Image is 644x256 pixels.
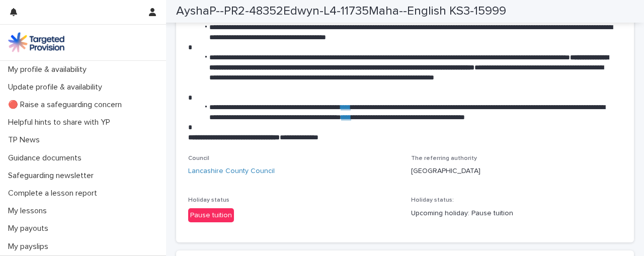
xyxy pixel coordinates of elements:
[188,197,229,203] span: Holiday status
[4,118,118,127] p: Helpful hints to share with YP
[188,208,234,223] div: Pause tuition
[4,65,95,74] p: My profile & availability
[4,153,90,163] p: Guidance documents
[4,189,105,198] p: Complete a lesson report
[4,224,56,233] p: My payouts
[4,171,102,181] p: Safeguarding newsletter
[4,100,130,110] p: 🔴 Raise a safeguarding concern
[411,208,622,219] p: Upcoming holiday: Pause tuition
[4,135,48,145] p: TP News
[411,155,477,161] span: The referring authority
[4,82,110,92] p: Update profile & availability
[8,32,64,52] img: M5nRWzHhSzIhMunXDL62
[4,206,55,216] p: My lessons
[411,166,622,177] p: [GEOGRAPHIC_DATA]
[188,155,209,161] span: Council
[4,242,56,251] p: My payslips
[176,4,506,19] h2: AyshaP--PR2-48352Edwyn-L4-11735Maha--English KS3-15999
[188,166,275,177] a: Lancashire County Council
[411,197,454,203] span: Holiday status:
